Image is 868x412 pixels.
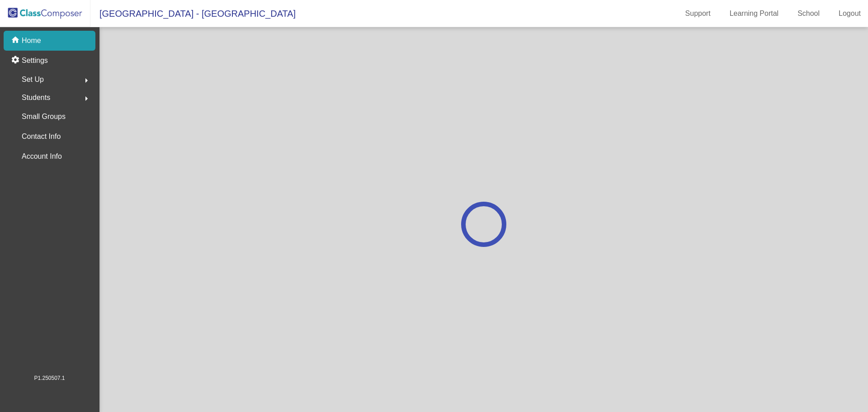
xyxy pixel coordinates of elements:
mat-icon: arrow_right [81,75,92,86]
mat-icon: home [11,35,22,46]
a: Learning Portal [722,6,786,21]
a: Support [678,6,718,21]
span: Students [22,91,50,104]
span: Set Up [22,73,44,86]
p: Small Groups [22,110,66,123]
p: Contact Info [22,130,61,143]
p: Home [22,35,41,46]
a: School [790,6,827,21]
mat-icon: settings [11,55,22,66]
span: [GEOGRAPHIC_DATA] - [GEOGRAPHIC_DATA] [90,6,296,21]
p: Account Info [22,150,62,163]
mat-icon: arrow_right [81,93,92,104]
a: Logout [831,6,868,21]
p: Settings [22,55,48,66]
